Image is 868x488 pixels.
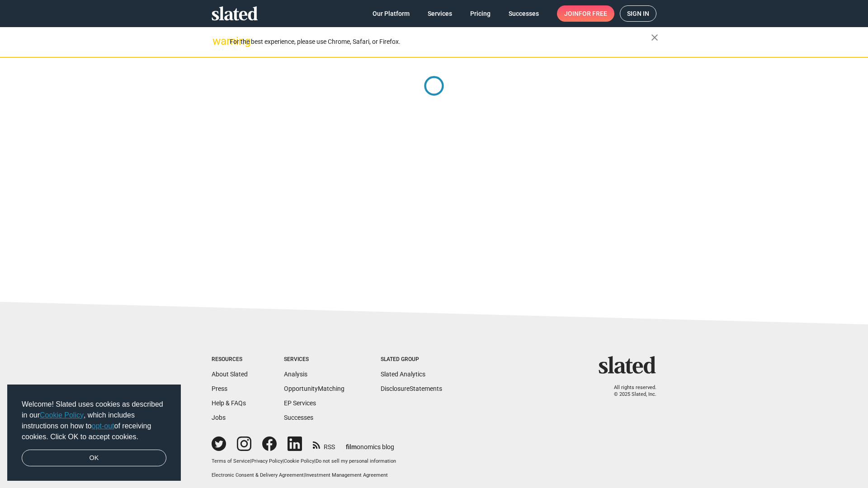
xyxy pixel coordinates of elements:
[501,5,546,22] a: Successes
[250,458,251,464] span: |
[316,458,396,465] button: Do not sell my personal information
[284,399,316,407] a: EP Services
[428,5,452,22] span: Services
[212,36,223,47] mat-icon: warning
[305,472,388,478] a: Investment Management Agreement
[470,5,491,22] span: Pricing
[313,437,335,451] a: RSS
[381,356,442,363] div: Slated Group
[212,385,227,392] a: Press
[420,5,459,22] a: Services
[212,458,250,464] a: Terms of Service
[620,5,656,22] a: Sign in
[212,371,248,378] a: About Slated
[365,5,417,22] a: Our Platform
[22,399,166,442] span: Welcome! Slated uses cookies as described in our , which includes instructions on how to of recei...
[649,32,660,43] mat-icon: close
[212,414,226,421] a: Jobs
[284,356,344,363] div: Services
[40,411,84,419] a: Cookie Policy
[579,5,607,22] span: for free
[212,356,248,363] div: Resources
[284,371,307,378] a: Analysis
[557,5,614,22] a: Joinfor free
[284,458,314,464] a: Cookie Policy
[463,5,498,22] a: Pricing
[212,399,246,407] a: Help & FAQs
[346,436,394,451] a: filmonomics blog
[381,385,442,392] a: DisclosureStatements
[627,6,649,21] span: Sign in
[346,443,357,450] span: film
[22,450,166,467] a: dismiss cookie message
[314,458,316,464] span: |
[92,422,114,430] a: opt-out
[564,5,607,22] span: Join
[284,385,344,392] a: OpportunityMatching
[212,472,304,478] a: Electronic Consent & Delivery Agreement
[381,371,425,378] a: Slated Analytics
[251,458,283,464] a: Privacy Policy
[284,414,313,421] a: Successes
[283,458,284,464] span: |
[304,472,305,478] span: |
[373,5,410,22] span: Our Platform
[230,36,651,48] div: For the best experience, please use Chrome, Safari, or Firefox.
[509,5,539,22] span: Successes
[7,385,181,481] div: cookieconsent
[604,385,656,398] p: All rights reserved. © 2025 Slated, Inc.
